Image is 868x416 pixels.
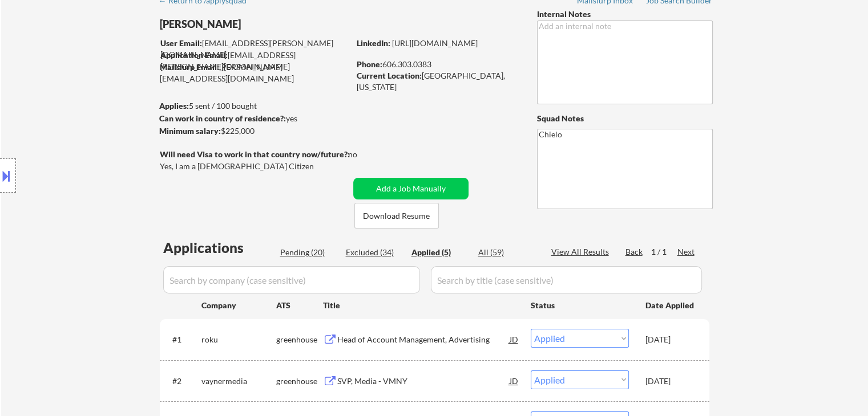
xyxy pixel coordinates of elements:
strong: Application Email: [160,50,228,60]
div: 606.303.0383 [357,59,518,70]
div: [PERSON_NAME][EMAIL_ADDRESS][DOMAIN_NAME] [160,62,349,84]
div: Status [531,295,629,315]
div: [GEOGRAPHIC_DATA], [US_STATE] [357,70,518,92]
button: Download Resume [354,203,439,229]
div: Next [677,246,696,258]
div: Excluded (34) [346,247,403,258]
div: View All Results [551,246,612,258]
a: [URL][DOMAIN_NAME] [392,38,478,48]
div: Pending (20) [280,247,337,258]
div: Internal Notes [537,9,713,20]
div: [EMAIL_ADDRESS][PERSON_NAME][DOMAIN_NAME] [160,50,349,72]
div: Title [323,300,520,311]
div: greenhouse [276,334,323,345]
strong: LinkedIn: [357,38,390,48]
div: 5 sent / 100 bought [159,100,349,112]
strong: Can work in country of residence?: [159,113,286,123]
div: Squad Notes [537,113,713,124]
strong: Will need Visa to work in that country now/future?: [160,149,350,159]
strong: Current Location: [357,71,422,80]
div: Applied (5) [411,247,469,258]
div: #2 [172,376,192,387]
strong: Mailslurp Email: [160,62,219,72]
div: [EMAIL_ADDRESS][PERSON_NAME][DOMAIN_NAME] [160,38,349,60]
div: Applications [163,241,276,255]
div: [DATE] [645,334,696,345]
div: #1 [172,334,192,345]
div: JD [508,370,520,391]
div: SVP, Media - VMNY [337,376,510,387]
strong: Phone: [357,59,382,69]
div: Head of Account Management, Advertising [337,334,510,345]
div: All (59) [478,247,535,258]
div: no [348,149,381,160]
div: JD [508,329,520,349]
div: vaynermedia [201,376,276,387]
div: 1 / 1 [651,246,677,258]
div: ATS [276,300,323,311]
div: $225,000 [159,125,349,137]
div: [PERSON_NAME] [160,17,394,31]
input: Search by title (case sensitive) [431,266,702,293]
div: yes [159,113,346,124]
strong: User Email: [160,38,202,48]
input: Search by company (case sensitive) [163,266,420,293]
div: roku [201,334,276,345]
div: [DATE] [645,376,696,387]
div: greenhouse [276,376,323,387]
div: Yes, I am a [DEMOGRAPHIC_DATA] Citizen [160,161,353,172]
div: Date Applied [645,300,696,311]
div: Company [201,300,276,311]
button: Add a Job Manually [353,178,469,199]
div: Back [625,246,644,258]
